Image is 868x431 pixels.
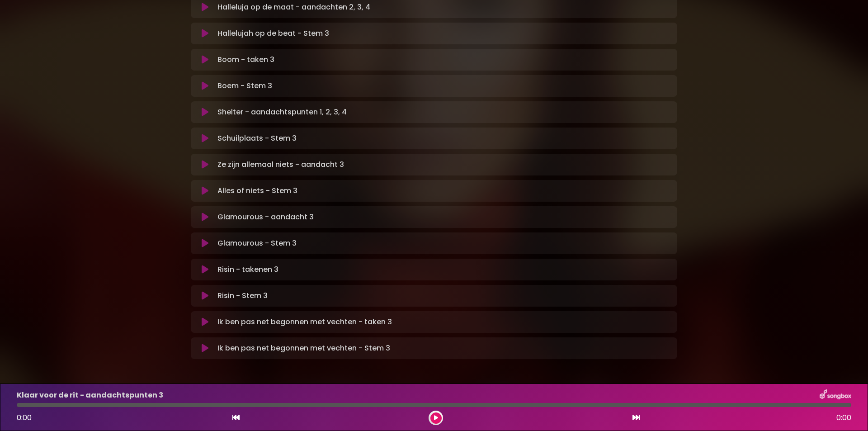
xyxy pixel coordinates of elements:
[217,81,272,91] font: Boem - Stem 3
[217,238,297,248] font: Glamourous - Stem 3
[217,212,314,222] font: Glamourous - aandacht 3
[217,159,344,170] font: Ze zijn allemaal niets - aandacht 3
[17,390,163,400] font: Klaar voor de rit - aandachtspunten 3
[217,185,297,196] font: Alles of niets - Stem 3
[217,317,392,327] font: Ik ben pas net begonnen met vechten - taken 3
[217,343,390,353] font: Ik ben pas net begonnen met vechten - Stem 3
[217,133,297,143] font: Schuilplaats - Stem 3
[217,54,274,65] font: Boom - taken 3
[217,28,329,38] font: Hallelujah op de beat - Stem 3
[820,389,851,401] img: songbox-logo-white.png
[217,290,268,301] font: Risin - Stem 3
[217,264,278,275] font: Risin - takenen 3
[217,107,347,117] font: Shelter - aandachtspunten 1, 2, 3, 4
[217,2,370,12] font: Halleluja op de maat - aandachten 2, 3, 4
